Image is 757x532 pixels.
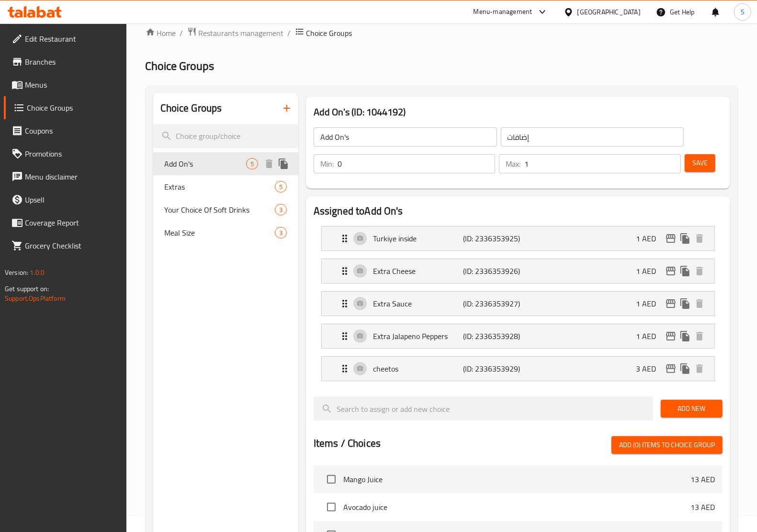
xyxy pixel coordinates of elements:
span: Your Choice Of Soft Drinks [165,204,275,215]
a: Promotions [4,142,126,165]
div: Expand [322,226,714,250]
span: 3 [275,228,286,238]
button: edit [664,296,678,311]
button: edit [664,329,678,343]
a: Restaurants management [187,27,284,39]
span: Edit Restaurant [25,33,119,45]
div: [GEOGRAPHIC_DATA] [577,7,641,17]
div: Choices [275,227,287,238]
button: Add (0) items to choice group [611,436,723,454]
button: Save [685,154,715,172]
span: Mango Juice [343,474,690,485]
a: Edit Restaurant [4,27,126,50]
span: Menu disclaimer [25,171,119,182]
p: Turkiye inside [373,233,463,244]
div: Your Choice Of Soft Drinks3 [153,198,298,221]
h2: Items / Choices [314,436,381,451]
div: Expand [322,324,714,348]
p: Min: [320,158,334,170]
span: Upsell [25,194,119,205]
a: Coverage Report [4,211,126,234]
h2: Choice Groups [161,101,222,115]
button: delete [262,157,276,171]
button: duplicate [678,362,692,376]
div: Expand [322,357,714,381]
button: edit [664,362,678,376]
p: (ID: 2336353925) [463,233,524,244]
button: delete [692,264,707,278]
div: Expand [322,259,714,283]
a: Home [146,27,176,39]
a: Grocery Checklist [4,234,126,257]
div: Expand [322,292,714,316]
button: duplicate [678,231,692,246]
h2: Assigned to Add On's [314,204,723,218]
button: Add New [661,400,723,418]
button: delete [692,296,707,311]
button: duplicate [678,264,692,278]
span: Promotions [25,148,119,159]
span: Add (0) items to choice group [619,439,715,451]
p: Max: [506,158,520,170]
span: 5 [275,182,286,192]
p: cheetos [373,363,463,374]
span: Choice Groups [146,55,215,77]
span: Grocery Checklist [25,240,119,251]
li: Expand [314,320,723,352]
a: Branches [4,50,126,73]
p: 3 AED [636,363,664,374]
input: search [314,396,653,421]
a: Coupons [4,119,126,142]
div: Choices [275,181,287,192]
span: Get support on: [5,283,49,295]
div: Meal Size3 [153,221,298,244]
p: 1 AED [636,233,664,244]
div: Choices [246,158,258,170]
span: Version: [5,266,28,279]
li: Expand [314,222,723,255]
span: Menus [25,79,119,91]
button: delete [692,329,707,343]
p: 1 AED [636,330,664,342]
button: delete [692,231,707,246]
p: (ID: 2336353927) [463,298,524,309]
input: search [153,124,298,148]
button: edit [664,231,678,246]
p: (ID: 2336353928) [463,330,524,342]
span: Select choice [321,469,341,489]
p: 13 AED [690,501,715,513]
span: S [741,7,745,17]
span: Coverage Report [25,217,119,228]
button: edit [664,264,678,278]
span: Restaurants management [199,27,284,39]
span: 1.0.0 [30,266,45,279]
span: Add On's [165,158,246,170]
span: Avocado juice [343,501,690,513]
div: Add On's5deleteduplicate [153,152,298,175]
span: 3 [275,205,286,215]
span: 5 [247,159,258,169]
li: / [288,27,291,39]
span: Extras [165,181,275,192]
p: Extra Sauce [373,298,463,309]
button: duplicate [678,296,692,311]
p: 1 AED [636,265,664,277]
a: Choice Groups [4,96,126,119]
button: duplicate [276,157,291,171]
button: delete [692,362,707,376]
p: Extra Cheese [373,265,463,277]
a: Menus [4,73,126,96]
a: Support.OpsPlatform [5,292,66,305]
p: (ID: 2336353929) [463,363,524,374]
span: Select choice [321,497,341,517]
div: Choices [275,204,287,215]
div: Menu-management [474,6,532,18]
p: (ID: 2336353926) [463,265,524,277]
span: Branches [25,56,119,68]
span: Choice Groups [306,27,352,39]
p: 1 AED [636,298,664,309]
nav: breadcrumb [146,27,738,39]
a: Menu disclaimer [4,165,126,188]
li: / [180,27,183,39]
span: Meal Size [165,227,275,238]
